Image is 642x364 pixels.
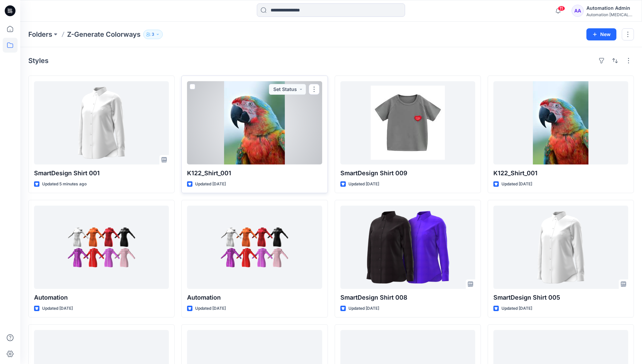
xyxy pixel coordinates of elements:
p: Updated [DATE] [501,181,532,188]
p: Z-Generate Colorways [67,30,141,39]
p: K122_Shirt_001 [187,169,322,178]
p: Updated [DATE] [42,305,73,312]
span: 11 [558,6,565,11]
h4: Styles [28,57,49,65]
div: Automation Admin [586,4,634,12]
p: Updated [DATE] [195,181,226,188]
p: Automation [34,293,169,302]
p: Updated [DATE] [348,181,379,188]
p: 3 [152,31,154,38]
a: Folders [28,30,52,39]
p: SmartDesign Shirt 005 [493,293,628,302]
button: 3 [143,30,163,39]
p: SmartDesign Shirt 001 [34,169,169,178]
a: SmartDesign Shirt 009 [340,81,475,164]
div: AA [572,5,584,17]
a: SmartDesign Shirt 008 [340,206,475,289]
a: SmartDesign Shirt 005 [493,206,628,289]
p: Updated 5 minutes ago [42,181,87,188]
p: K122_Shirt_001 [493,169,628,178]
a: SmartDesign Shirt 001 [34,81,169,164]
a: K122_Shirt_001 [187,81,322,164]
p: SmartDesign Shirt 009 [340,169,475,178]
a: Automation [187,206,322,289]
p: SmartDesign Shirt 008 [340,293,475,302]
p: Updated [DATE] [501,305,532,312]
p: Updated [DATE] [195,305,226,312]
p: Automation [187,293,322,302]
a: K122_Shirt_001 [493,81,628,164]
p: Updated [DATE] [348,305,379,312]
button: New [586,28,616,40]
a: Automation [34,206,169,289]
div: Automation [MEDICAL_DATA]... [586,12,634,17]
